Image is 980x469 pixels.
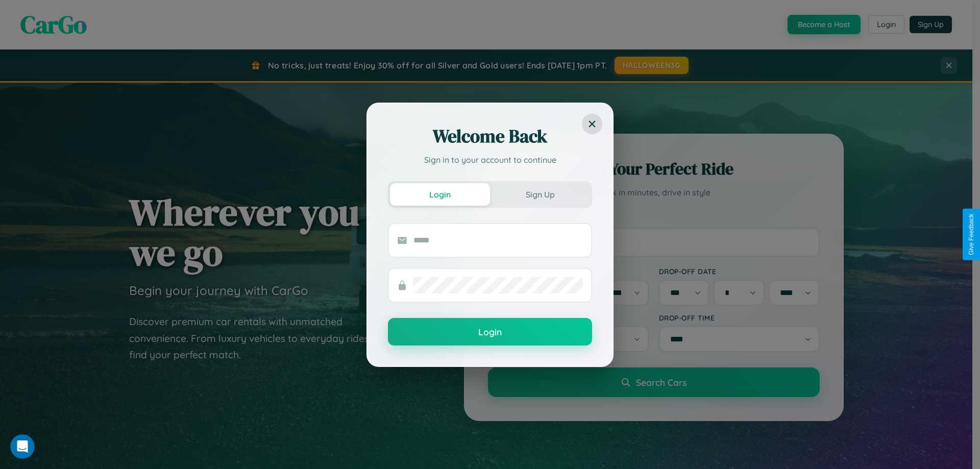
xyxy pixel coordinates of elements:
[968,214,975,255] div: Give Feedback
[388,154,592,166] p: Sign in to your account to continue
[10,434,35,459] iframe: Intercom live chat
[388,318,592,345] button: Login
[390,183,490,206] button: Login
[388,124,592,149] h2: Welcome Back
[490,183,590,206] button: Sign Up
